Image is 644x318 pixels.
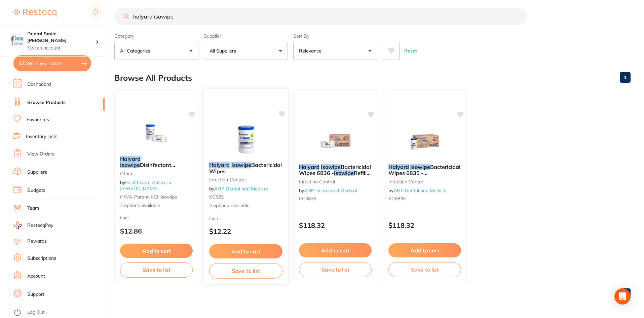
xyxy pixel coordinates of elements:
small: infection control [209,177,282,182]
span: from [209,215,218,220]
a: Favourites [27,116,49,123]
a: Budgets [27,187,45,194]
a: Rewards [27,238,47,245]
a: 1 [620,71,631,84]
span: HWA-parent-KCHisowipe [120,194,177,200]
p: $118.32 [388,221,461,229]
img: Dental Smile Frankston [10,34,24,47]
em: Isowipe [410,164,430,170]
span: 2 options available [120,202,193,209]
img: Halyard Isowipe Disinfectant Bactericidal Wipes [135,117,178,150]
a: View Orders [27,151,54,157]
button: Add to cart [209,244,282,259]
em: Isowipe [388,176,408,183]
em: Isowipe [120,162,140,168]
span: RestocqPay [27,222,53,229]
img: RestocqPay [13,221,22,229]
img: Halyard Isowipe Bactericidal Wipes 6835 - Isowipe Canister, 1 carton (12 x cannisters) [403,125,447,158]
a: Suppliers [27,169,47,176]
span: KC683 [209,194,224,200]
span: Bactericidal Wipes 6836 - [299,164,371,176]
button: Add to cart [299,243,372,257]
button: Log Out [13,307,103,318]
em: Halyard [388,164,409,170]
span: by [388,187,446,193]
b: Halyard Isowipe Bactericidal Wipes [209,162,282,174]
label: Supplier [204,33,288,39]
button: Add to cart [120,244,193,258]
a: Account [27,273,45,280]
h4: Dental Smile Frankston [27,31,96,44]
button: Save to list [299,262,372,277]
button: All Categories [114,42,198,60]
b: Halyard Isowipe Bactericidal Wipes 6836 - Isowipe Refill Pack, 1 carton (12 x refill packs) [299,164,372,176]
span: Canister, 1 carton (12 x cannisters) [388,176,454,189]
input: Search Products [114,8,527,25]
span: Bactericidal Wipes [209,162,282,175]
p: $12.86 [120,227,193,235]
p: Relevance [299,47,324,54]
a: AHP Dental and Medical [214,185,268,191]
em: Halyard [120,155,141,162]
span: Disinfectant Bactericidal Wipes [120,162,175,174]
em: Isowipe [231,162,252,168]
button: Relevance [293,42,377,60]
span: by [209,185,268,191]
small: infection control [299,179,372,184]
a: Subscriptions [27,255,56,262]
a: Log Out [27,309,45,316]
span: 2 options available [209,202,282,209]
div: Open Intercom Messenger [614,288,631,305]
b: Halyard Isowipe Bactericidal Wipes 6835 - Isowipe Canister, 1 carton (12 x cannisters) [388,164,461,176]
span: KC6835 [388,196,406,202]
a: Team [27,205,39,212]
button: Save to list [120,262,193,277]
p: $118.32 [299,221,372,229]
label: Category [114,33,198,39]
button: Add to cart [388,243,461,257]
a: AHP Dental and Medical [304,187,357,193]
p: All Suppliers [210,47,239,54]
a: Healthware Australia [PERSON_NAME] [120,179,171,191]
em: Halyard [209,162,230,168]
h2: Browse All Products [114,73,192,83]
a: RestocqPay [13,221,53,229]
span: by [299,187,357,193]
img: Halyard Isowipe Bactericidal Wipes 6836 - Isowipe Refill Pack, 1 carton (12 x refill packs) [313,125,357,158]
a: Browse Products [27,99,66,106]
button: $22.96 in your order [13,55,91,71]
b: Halyard Isowipe Disinfectant Bactericidal Wipes [120,156,193,168]
a: Support [27,291,44,298]
img: Halyard Isowipe Bactericidal Wipes [224,122,268,156]
em: Halyard [299,164,319,170]
em: Isowipe [334,170,354,176]
a: Inventory Lists [26,133,58,140]
em: Isowipe [321,164,341,170]
a: Restocq Logo [13,5,56,21]
span: Bactericidal Wipes 6835 - [388,164,460,176]
span: by [120,179,171,191]
button: All Suppliers [204,42,288,60]
a: Dashboard [27,81,51,88]
button: Save to list [388,262,461,277]
p: $12.22 [209,227,282,235]
small: infection control [388,179,461,184]
p: Switch account [27,45,96,51]
label: Sort By [293,33,377,39]
a: AHP Dental and Medical [393,187,446,193]
button: Reset [402,42,419,60]
span: KC6836 [299,196,316,202]
span: from [120,215,129,220]
small: other [120,171,193,176]
button: Save to list [209,263,282,278]
a: 1 [620,287,631,301]
img: Restocq Logo [13,9,56,17]
p: All Categories [120,47,153,54]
